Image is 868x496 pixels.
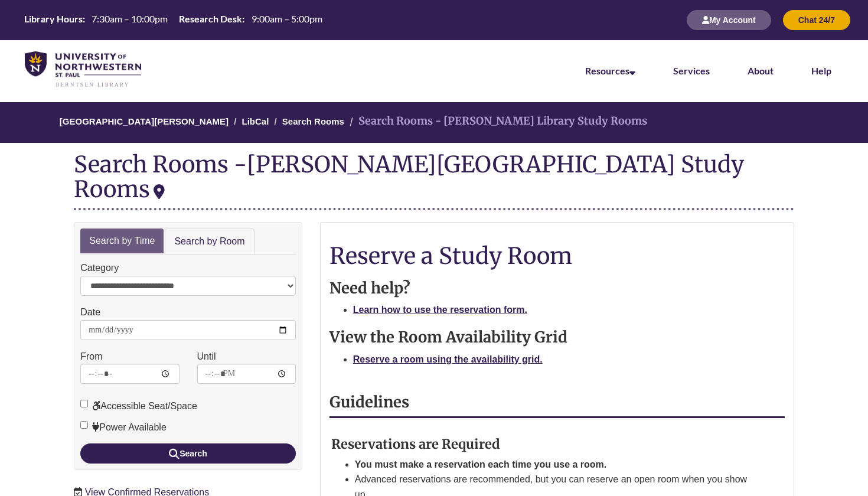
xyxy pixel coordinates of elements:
[331,436,500,452] strong: Reservations are Required
[252,13,322,24] span: 9:00am – 5:00pm
[329,279,410,298] strong: Need help?
[80,305,100,320] label: Date
[80,421,88,429] input: Power Available
[165,229,254,255] a: Search by Room
[329,328,567,347] strong: View the Room Availability Grid
[74,152,794,210] div: Search Rooms -
[19,12,327,27] table: Hours Today
[197,349,216,364] label: Until
[19,12,327,28] a: Hours Today
[74,102,794,143] nav: Breadcrumb
[80,420,167,435] label: Power Available
[783,10,850,30] button: Chat 24/7
[353,305,527,315] a: Learn how to use the reservation form.
[74,150,744,203] div: [PERSON_NAME][GEOGRAPHIC_DATA] Study Rooms
[329,393,409,412] strong: Guidelines
[687,15,771,25] a: My Account
[19,12,87,25] th: Library Hours:
[80,260,119,276] label: Category
[80,349,102,364] label: From
[347,113,647,130] li: Search Rooms - [PERSON_NAME] Library Study Rooms
[242,116,269,126] a: LibCal
[673,65,710,76] a: Services
[783,15,850,25] a: Chat 24/7
[80,400,88,407] input: Accessible Seat/Space
[80,443,296,464] button: Search
[811,65,831,76] a: Help
[748,65,774,76] a: About
[353,354,543,364] a: Reserve a room using the availability grid.
[80,229,164,254] a: Search by Time
[282,116,344,126] a: Search Rooms
[92,13,168,24] span: 7:30am – 10:00pm
[687,10,771,30] button: My Account
[585,65,635,76] a: Resources
[174,12,246,25] th: Research Desk:
[329,243,785,268] h1: Reserve a Study Room
[25,51,141,88] img: UNWSP Library Logo
[80,399,197,414] label: Accessible Seat/Space
[355,459,607,469] strong: You must make a reservation each time you use a room.
[60,116,229,126] a: [GEOGRAPHIC_DATA][PERSON_NAME]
